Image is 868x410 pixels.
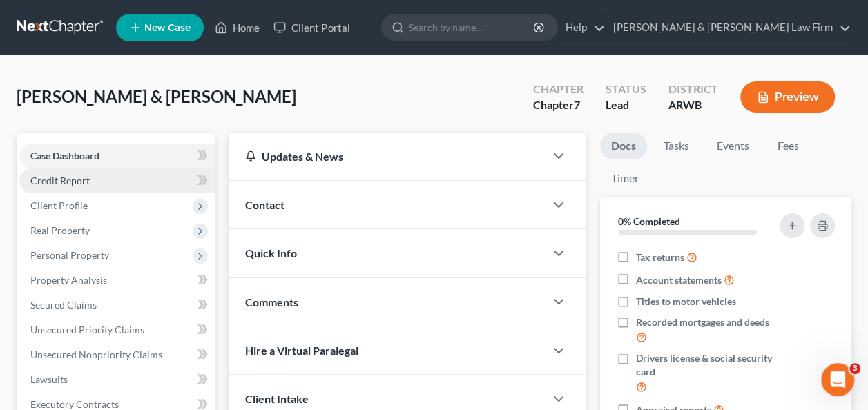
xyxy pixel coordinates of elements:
a: Help [559,15,605,40]
span: 7 [574,98,580,111]
span: Credit Report [30,175,90,186]
div: Updates & News [245,149,528,164]
span: Recorded mortgages and deeds [636,315,769,329]
span: Unsecured Nonpriority Claims [30,349,162,360]
span: Personal Property [30,249,109,261]
span: New Case [144,23,191,33]
span: Property Analysis [30,274,107,286]
a: Home [208,15,267,40]
a: Lawsuits [19,367,215,392]
a: Fees [766,133,810,159]
iframe: Intercom live chat [821,363,854,396]
span: Account statements [636,273,722,287]
a: Secured Claims [19,293,215,318]
span: [PERSON_NAME] & [PERSON_NAME] [17,86,296,106]
span: Unsecured Priority Claims [30,324,144,335]
a: Unsecured Nonpriority Claims [19,342,215,367]
div: Status [606,81,646,97]
a: Credit Report [19,168,215,193]
div: Lead [606,97,646,113]
span: Secured Claims [30,299,97,311]
a: Events [706,133,760,159]
span: Quick Info [245,246,297,260]
div: Chapter [533,81,584,97]
span: Titles to motor vehicles [636,295,736,309]
span: Lawsuits [30,373,68,385]
span: Executory Contracts [30,398,119,410]
div: District [668,81,718,97]
span: Client Intake [245,392,309,405]
a: [PERSON_NAME] & [PERSON_NAME] Law Firm [606,15,851,40]
a: Unsecured Priority Claims [19,318,215,342]
span: Comments [245,295,298,309]
a: Docs [600,133,647,159]
div: ARWB [668,97,718,113]
span: Client Profile [30,199,88,211]
a: Client Portal [267,15,356,40]
span: 3 [849,363,860,374]
strong: 0% Completed [618,215,680,227]
span: Drivers license & social security card [636,351,777,379]
a: Tasks [653,133,700,159]
a: Property Analysis [19,268,215,293]
span: Tax returns [636,251,684,264]
span: Case Dashboard [30,150,99,162]
span: Real Property [30,224,90,236]
input: Search by name... [409,14,535,40]
a: Timer [600,165,650,192]
span: Contact [245,198,284,211]
div: Chapter [533,97,584,113]
button: Preview [740,81,835,113]
span: Hire a Virtual Paralegal [245,344,358,357]
a: Case Dashboard [19,144,215,168]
